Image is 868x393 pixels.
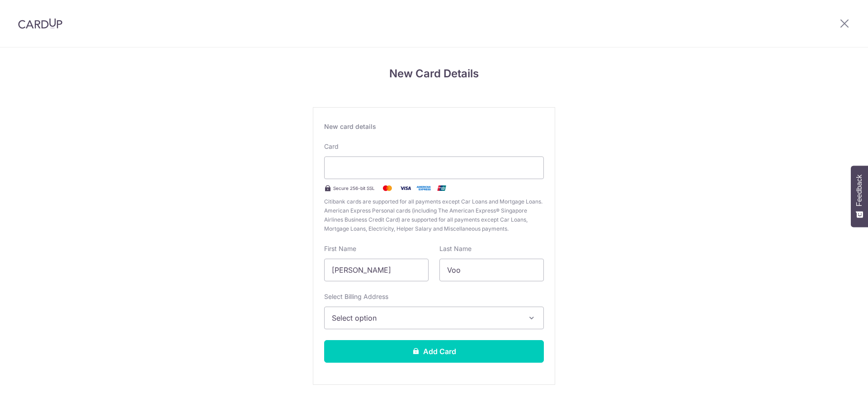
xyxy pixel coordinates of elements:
[433,183,451,194] img: .alt.unionpay
[313,66,555,82] h4: New Card Details
[324,292,388,301] label: Select Billing Address
[415,183,433,194] img: .alt.amex
[855,175,863,206] span: Feedback
[324,122,544,131] div: New card details
[378,183,396,194] img: Mastercard
[333,185,375,192] span: Secure 256-bit SSL
[396,183,415,194] img: Visa
[439,259,544,281] input: Cardholder Last Name
[324,340,544,363] button: Add Card
[18,18,62,29] img: CardUp
[324,197,544,233] span: Citibank cards are supported for all payments except Car Loans and Mortgage Loans. American Expre...
[439,244,472,253] label: Last Name
[324,244,356,253] label: First Name
[332,313,520,323] span: Select option
[332,162,536,173] iframe: Secure card payment input frame
[324,259,429,281] input: Cardholder First Name
[324,307,544,329] button: Select option
[324,142,339,151] label: Card
[851,166,868,227] button: Feedback - Show survey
